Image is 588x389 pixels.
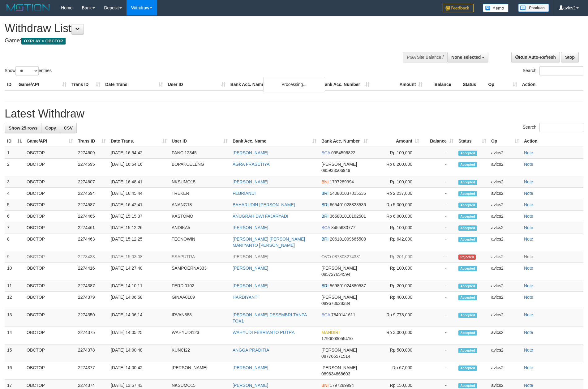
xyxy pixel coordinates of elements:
td: avlcs2 [489,362,521,380]
div: PGA Site Balance / [403,52,447,62]
td: [DATE] 16:48:41 [108,176,169,188]
span: Accepted [458,191,477,196]
th: Amount [372,79,425,90]
td: SSAPUTRA [169,251,230,263]
span: CSV [64,126,73,130]
span: Accepted [458,330,477,336]
span: [PERSON_NAME] [321,266,357,271]
td: Rp 400,000 [370,292,422,309]
a: Note [524,225,533,230]
input: Search: [539,66,583,75]
td: 2274587 [75,199,108,211]
span: Accepted [458,237,477,242]
a: ANUGRAH DWI FAJARYADI [233,214,288,219]
td: Rp 67,000 [370,362,422,380]
span: BRI [321,214,328,219]
td: 14 [5,327,24,344]
a: ANGGA PRADITIA [233,348,269,353]
td: 7 [5,222,24,233]
td: TREKER [169,188,230,199]
th: User ID [165,79,228,90]
td: 6 [5,211,24,222]
th: Op: activate to sort column ascending [489,135,521,147]
a: Run Auto-Refresh [511,52,560,62]
td: 10 [5,263,24,280]
span: Copy 8455630777 to clipboard [331,225,355,230]
td: avlcs2 [489,159,521,176]
label: Search: [523,66,583,75]
span: None selected [451,55,481,60]
td: avlcs2 [489,263,521,280]
a: Note [524,254,533,259]
td: TECNOWIN [169,233,230,251]
a: [PERSON_NAME] [233,266,268,271]
td: Rp 200,000 [370,280,422,292]
h1: Withdraw List [5,22,386,35]
span: [PERSON_NAME] [321,162,357,167]
td: SAMPOERNA333 [169,263,230,280]
td: ANDIKA5 [169,222,230,233]
span: BRI [321,202,328,207]
h4: Game: [5,38,386,44]
td: OBCTOP [24,159,75,176]
span: Accepted [458,180,477,185]
td: 2274594 [75,188,108,199]
td: 1 [5,147,24,159]
a: [PERSON_NAME] DESEMBRI TANPA TOX1 [233,312,307,323]
img: Feedback.jpg [443,4,474,12]
td: 11 [5,280,24,292]
td: avlcs2 [489,251,521,263]
td: - [422,147,456,159]
a: [PERSON_NAME] [PERSON_NAME] MARIYANTO [PERSON_NAME] [233,237,305,248]
span: BRI [321,191,328,196]
td: OBCTOP [24,233,75,251]
td: [DATE] 14:06:14 [108,309,169,327]
th: Game/API [16,79,69,90]
span: Accepted [458,162,477,167]
span: BCA [321,225,330,230]
a: Note [524,162,533,167]
a: Note [524,330,533,335]
td: 2274378 [75,344,108,362]
span: Accepted [458,151,477,156]
th: Action [520,79,583,90]
td: avlcs2 [489,280,521,292]
td: OBCTOP [24,327,75,344]
span: BRI [321,283,328,288]
a: Note [524,312,533,317]
td: avlcs2 [489,222,521,233]
th: Bank Acc. Number: activate to sort column ascending [319,135,370,147]
td: 8 [5,233,24,251]
td: [DATE] 16:54:16 [108,159,169,176]
th: Bank Acc. Name [228,79,319,90]
a: [PERSON_NAME] [233,283,268,288]
td: IRVAN888 [169,309,230,327]
td: - [422,280,456,292]
td: 16 [5,362,24,380]
td: - [422,176,456,188]
span: Copy 1797289994 to clipboard [330,179,354,184]
td: [DATE] 14:05:25 [108,327,169,344]
td: avlcs2 [489,309,521,327]
td: KASTOMO [169,211,230,222]
td: - [422,222,456,233]
td: OBCTOP [24,188,75,199]
span: Copy 206101009665508 to clipboard [330,237,366,242]
img: MOTION_logo.png [5,3,52,12]
a: Note [524,237,533,242]
a: Show 25 rows [5,123,41,133]
th: Status: activate to sort column ascending [456,135,489,147]
td: OBCTOP [24,211,75,222]
span: [PERSON_NAME] [321,295,357,300]
span: Copy 540801037815536 to clipboard [330,191,366,196]
td: Rp 5,000,000 [370,199,422,211]
span: Accepted [458,365,477,371]
a: Note [524,283,533,288]
td: Rp 100,000 [370,147,422,159]
span: Copy 365801010102501 to clipboard [330,214,366,219]
a: Stop [561,52,579,62]
span: Copy 089673628384 to clipboard [321,301,350,306]
span: Accepted [458,348,477,353]
td: 2274463 [75,233,108,251]
a: Note [524,266,533,271]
